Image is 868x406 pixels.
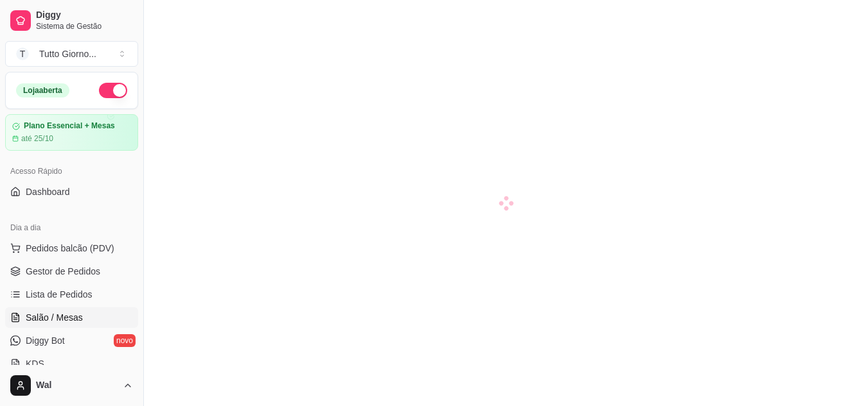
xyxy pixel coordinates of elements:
[26,242,114,255] span: Pedidos balcão (PDV)
[99,83,127,98] button: Alterar Status
[24,121,115,131] article: Plano Essencial + Mesas
[26,334,65,347] span: Diggy Bot
[5,5,138,36] a: DiggySistema de Gestão
[26,357,44,370] span: KDS
[36,21,133,31] span: Sistema de Gestão
[16,83,69,97] div: Loja aberta
[26,288,93,301] span: Lista de Pedidos
[26,185,70,198] span: Dashboard
[5,41,138,67] button: Select a team
[26,311,83,324] span: Salão / Mesas
[39,47,96,60] div: Tutto Giorno ...
[5,114,138,151] a: Plano Essencial + Mesasaté 25/10
[5,370,138,401] button: Wal
[5,307,138,328] a: Salão / Mesas
[5,284,138,305] a: Lista de Pedidos
[5,330,138,351] a: Diggy Botnovo
[5,217,138,238] div: Dia a dia
[21,133,53,144] article: até 25/10
[16,47,29,60] span: T
[26,265,100,278] span: Gestor de Pedidos
[36,380,118,391] span: Wal
[36,10,133,21] span: Diggy
[5,238,138,258] button: Pedidos balcão (PDV)
[5,261,138,282] a: Gestor de Pedidos
[5,182,138,202] a: Dashboard
[5,353,138,374] a: KDS
[5,161,138,182] div: Acesso Rápido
